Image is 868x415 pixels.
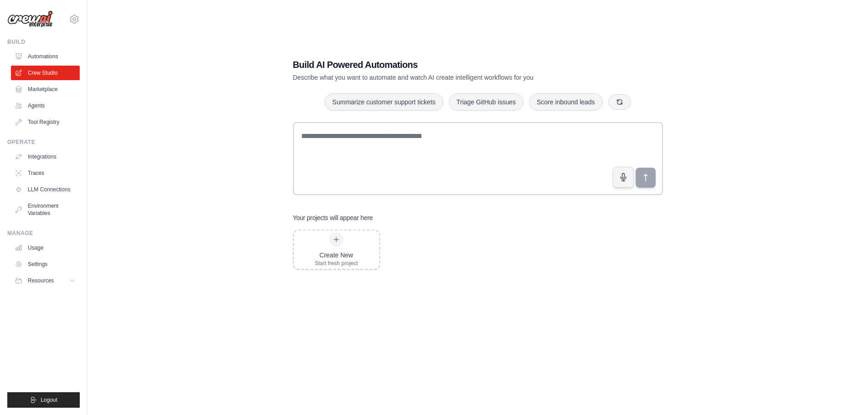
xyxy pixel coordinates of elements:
[324,93,443,111] button: Summarize customer support tickets
[7,230,80,237] div: Manage
[41,396,57,404] span: Logout
[11,166,80,180] a: Traces
[11,115,80,129] a: Tool Registry
[529,93,603,111] button: Score inbound leads
[11,149,80,164] a: Integrations
[608,94,631,110] button: Get new suggestions
[11,98,80,113] a: Agents
[293,58,599,71] h1: Build AI Powered Automations
[7,392,80,408] button: Logout
[293,213,373,222] h3: Your projects will appear here
[11,199,80,220] a: Environment Variables
[449,93,524,111] button: Triage GitHub issues
[11,273,80,288] button: Resources
[11,257,80,272] a: Settings
[11,241,80,255] a: Usage
[293,73,599,82] p: Describe what you want to automate and watch AI create intelligent workflows for you
[7,138,80,146] div: Operate
[11,82,80,97] a: Marketplace
[315,251,358,260] div: Create New
[7,10,53,28] img: Logo
[315,260,358,267] div: Start fresh project
[613,167,634,188] button: Click to speak your automation idea
[11,49,80,64] a: Automations
[11,182,80,197] a: LLM Connections
[11,66,80,80] a: Crew Studio
[28,277,54,284] span: Resources
[7,38,80,46] div: Build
